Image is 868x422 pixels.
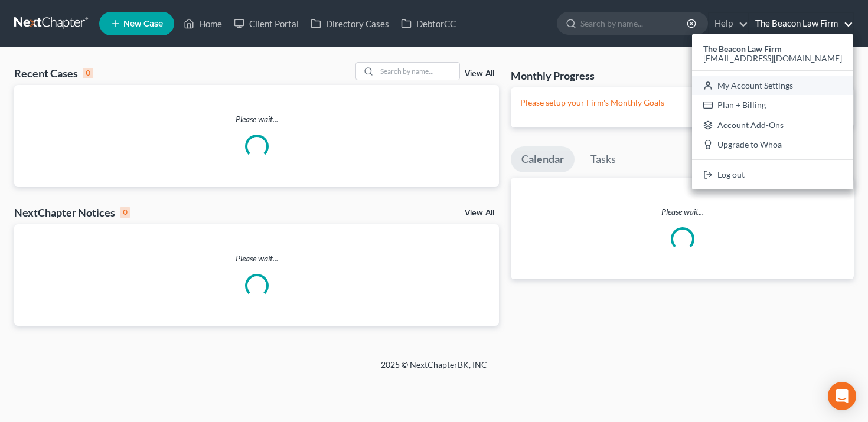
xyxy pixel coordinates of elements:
div: 2025 © NextChapterBK, INC [97,359,771,380]
p: Please setup your Firm's Monthly Goals [520,97,844,109]
a: Log out [692,165,853,185]
a: View All [465,70,494,78]
a: Upgrade to Whoa [692,135,853,155]
div: The Beacon Law Firm [692,34,853,189]
h3: Monthly Progress [511,68,595,83]
a: View All [465,209,494,217]
a: The Beacon Law Firm [749,13,853,34]
a: My Account Settings [692,76,853,96]
a: Calendar [511,146,575,172]
div: Recent Cases [14,66,93,80]
a: Tasks [580,146,626,172]
p: Please wait... [14,253,499,264]
div: 0 [120,207,130,218]
a: Account Add-Ons [692,115,853,135]
a: Help [709,13,748,34]
div: 0 [83,68,93,78]
span: [EMAIL_ADDRESS][DOMAIN_NAME] [703,53,842,63]
input: Search by name... [377,63,459,80]
input: Search by name... [580,12,688,34]
a: Home [178,13,228,34]
strong: The Beacon Law Firm [703,44,782,54]
a: Client Portal [228,13,305,34]
a: Plan + Billing [692,95,853,115]
a: Directory Cases [305,13,395,34]
a: DebtorCC [395,13,462,34]
span: New Case [123,19,163,28]
p: Please wait... [511,206,854,218]
div: NextChapter Notices [14,205,130,220]
p: Please wait... [14,113,499,125]
div: Open Intercom Messenger [828,382,856,410]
